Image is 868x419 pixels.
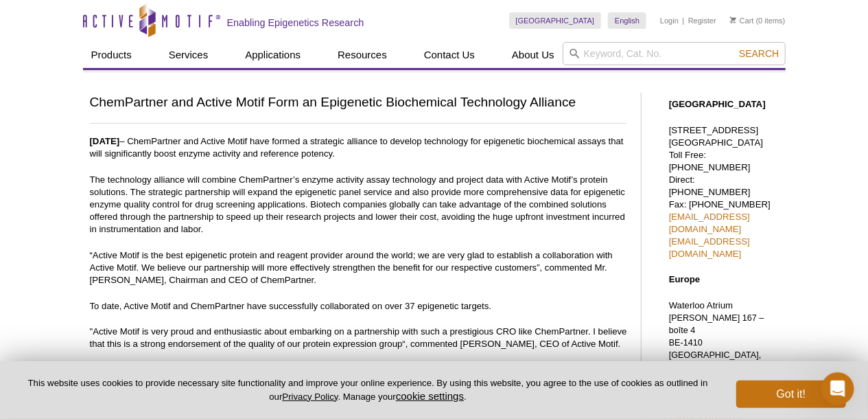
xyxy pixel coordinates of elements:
a: English [608,12,646,29]
a: Products [83,42,140,68]
input: Keyword, Cat. No. [563,42,786,65]
span: Search [739,48,779,59]
a: Cart [730,16,754,25]
a: Register [688,16,716,25]
p: The technology alliance will combine ChemPartner’s enzyme activity assay technology and project d... [90,174,627,236]
p: This website uses cookies to provide necessary site functionality and improve your online experie... [22,377,714,403]
p: – ChemPartner and Active Motif have formed a strategic alliance to develop technology for epigene... [90,135,627,160]
li: (0 items) [730,12,786,29]
span: [PERSON_NAME] 167 – boîte 4 BE-1410 [GEOGRAPHIC_DATA], [GEOGRAPHIC_DATA] [669,313,764,372]
a: Contact Us [416,42,483,68]
a: Applications [237,42,309,68]
button: Got it! [736,381,846,408]
strong: [GEOGRAPHIC_DATA] [669,99,766,109]
iframe: Intercom live chat [821,372,854,405]
h1: ChemPartner and Active Motif Form an Epigenetic Biochemical Technology Alliance [90,93,627,113]
p: [STREET_ADDRESS] [GEOGRAPHIC_DATA] Toll Free: [PHONE_NUMBER] Direct: [PHONE_NUMBER] Fax: [PHONE_N... [669,124,779,260]
a: Login [660,16,679,25]
a: [EMAIL_ADDRESS][DOMAIN_NAME] [669,212,750,234]
p: "Active Motif is very proud and enthusiastic about embarking on a partnership with such a prestig... [90,326,627,350]
a: Resources [329,42,395,68]
p: To date, Active Motif and ChemPartner have successfully collaborated on over 37 epigenetic targets. [90,300,627,313]
h2: Enabling Epigenetics Research [227,16,364,29]
a: [EMAIL_ADDRESS][DOMAIN_NAME] [669,236,750,259]
li: | [683,12,685,29]
button: Search [735,47,783,60]
img: Your Cart [730,16,736,23]
strong: Europe [669,274,700,284]
a: Services [161,42,217,68]
a: [GEOGRAPHIC_DATA] [509,12,602,29]
p: “Active Motif is the best epigenetic protein and reagent provider around the world; we are very g... [90,249,627,286]
a: Privacy Policy [282,392,338,402]
button: cookie settings [396,390,464,402]
a: About Us [504,42,563,68]
b: [DATE] [90,136,120,146]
